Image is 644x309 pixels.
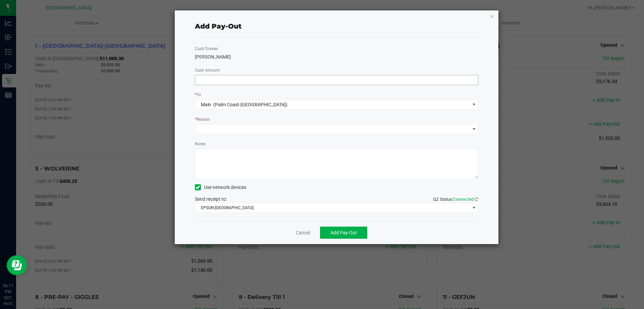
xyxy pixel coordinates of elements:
[195,92,201,98] label: To
[7,255,27,275] iframe: Resource center
[195,203,470,213] span: EPSON-[GEOGRAPHIC_DATA]
[195,116,210,122] label: Reason
[195,68,220,73] span: Cash Amount
[296,229,310,236] a: Cancel
[320,227,367,239] button: Add Pay-Out
[433,197,478,202] span: QZ Status:
[195,21,241,31] div: Add Pay-Out
[213,102,287,107] span: (Palm Coast-[GEOGRAPHIC_DATA])
[330,230,357,235] span: Add Pay-Out
[195,141,206,147] label: Notes
[195,53,479,61] div: [PERSON_NAME]
[195,184,246,191] label: Use network devices
[195,196,227,202] span: Send receipt to:
[195,46,218,52] label: Cash Drawer
[201,102,211,107] span: Main
[453,197,474,202] span: Connected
